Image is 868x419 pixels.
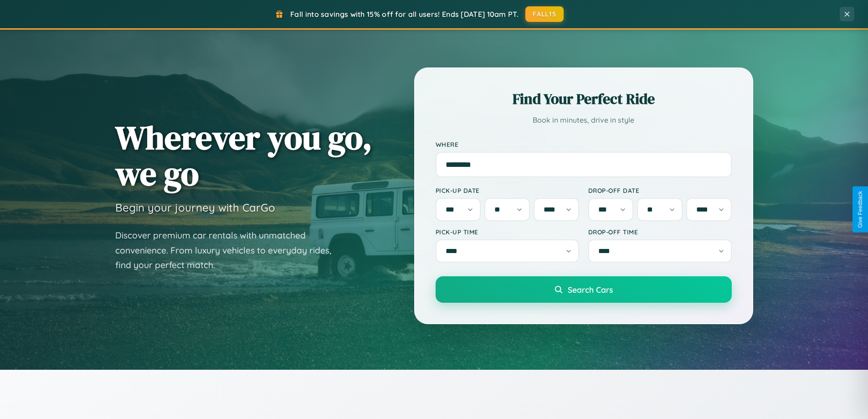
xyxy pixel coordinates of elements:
p: Discover premium car rentals with unmatched convenience. From luxury vehicles to everyday rides, ... [115,228,343,273]
button: FALL15 [525,6,564,22]
label: Drop-off Time [588,228,732,236]
div: Give Feedback [857,191,863,228]
h2: Find Your Perfect Ride [436,89,732,109]
h1: Wherever you go, we go [115,119,372,191]
label: Where [436,140,732,148]
label: Pick-up Time [436,228,579,236]
label: Pick-up Date [436,186,579,194]
h3: Begin your journey with CarGo [115,201,275,214]
span: Fall into savings with 15% off for all users! Ends [DATE] 10am PT. [290,10,519,19]
p: Book in minutes, drive in style [436,114,732,127]
span: Search Cars [568,285,613,295]
button: Search Cars [436,276,732,303]
label: Drop-off Date [588,186,732,194]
